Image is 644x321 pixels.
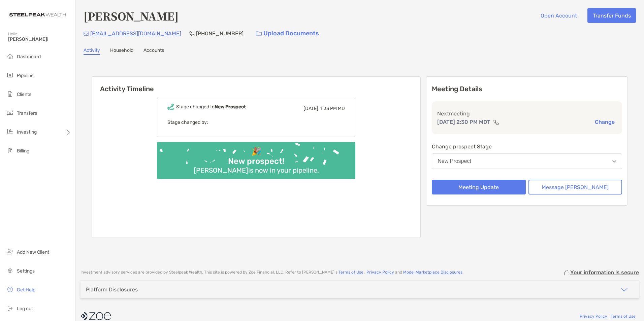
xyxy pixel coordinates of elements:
[6,266,14,275] img: settings icon
[17,249,49,255] span: Add New Client
[432,180,525,194] button: Meeting Update
[256,31,262,36] img: button icon
[196,29,244,38] p: [PHONE_NUMBER]
[252,26,323,41] a: Upload Documents
[225,156,287,166] div: New prospect!
[438,158,471,164] div: New Prospect
[437,118,490,126] p: [DATE] 2:30 PM MDT
[587,8,636,23] button: Transfer Funds
[432,142,622,151] p: Change prospect Stage
[17,92,31,97] span: Clients
[17,268,35,274] span: Settings
[6,285,14,293] img: get-help icon
[17,306,33,312] span: Log out
[6,304,14,312] img: logout icon
[6,146,14,154] img: billing icon
[6,109,14,117] img: transfers icon
[189,31,195,36] img: Phone Icon
[84,47,100,55] a: Activity
[143,47,164,55] a: Accounts
[437,109,617,118] p: Next meeting
[8,3,67,27] img: Zoe Logo
[110,47,133,55] a: Household
[303,106,319,111] span: [DATE],
[6,90,14,98] img: clients icon
[366,270,394,275] a: Privacy Policy
[535,8,582,23] button: Open Account
[92,77,420,93] h6: Activity Timeline
[167,104,174,110] img: Event icon
[84,8,179,24] h4: [PERSON_NAME]
[528,180,622,194] button: Message [PERSON_NAME]
[620,286,628,294] img: icon arrow
[80,270,463,275] p: Investment advisory services are provided by Steelpeak Wealth . This site is powered by Zoe Finan...
[84,32,89,36] img: Email Icon
[191,166,322,174] div: [PERSON_NAME] is now in your pipeline.
[339,270,363,275] a: Terms of Use
[8,36,71,42] span: [PERSON_NAME]!
[167,118,345,127] p: Stage changed by:
[17,110,37,116] span: Transfers
[6,52,14,60] img: dashboard icon
[6,248,14,256] img: add_new_client icon
[17,73,34,78] span: Pipeline
[611,314,636,319] a: Terms of Use
[249,147,264,156] div: 🎉
[17,54,41,60] span: Dashboard
[17,287,35,293] span: Get Help
[215,104,246,110] b: New Prospect
[90,29,181,38] p: [EMAIL_ADDRESS][DOMAIN_NAME]
[580,314,607,319] a: Privacy Policy
[17,129,37,135] span: Investing
[17,148,29,154] span: Billing
[612,160,616,163] img: Open dropdown arrow
[157,142,355,173] img: Confetti
[176,104,246,110] div: Stage changed to
[593,118,617,126] button: Change
[86,286,138,293] div: Platform Disclosures
[493,119,499,125] img: communication type
[432,85,622,93] p: Meeting Details
[6,128,14,136] img: investing icon
[320,106,345,111] span: 1:33 PM MD
[432,153,622,169] button: New Prospect
[403,270,462,275] a: Model Marketplace Disclosures
[6,71,14,79] img: pipeline icon
[570,269,639,276] p: Your information is secure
